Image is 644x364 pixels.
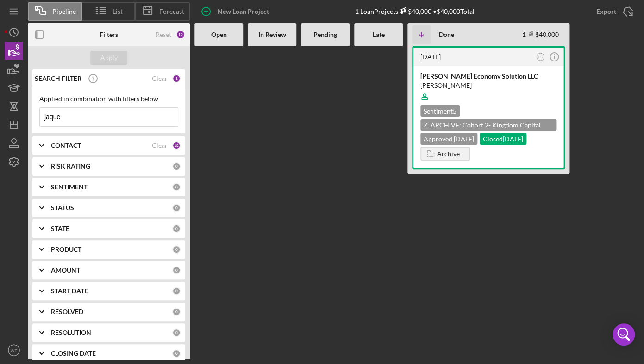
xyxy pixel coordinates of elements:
[194,2,278,21] button: New Loan Project
[172,183,181,191] div: 0
[156,31,171,38] div: Reset
[211,31,227,38] b: Open
[172,349,181,358] div: 0
[420,81,556,90] div: [PERSON_NAME]
[587,2,639,21] button: Export
[100,51,118,65] div: Apply
[52,8,76,15] span: Pipeline
[420,53,441,61] time: 2023-11-17 20:55
[90,51,127,65] button: Apply
[51,142,81,149] b: CONTACT
[51,308,83,315] b: RESOLVED
[51,329,91,336] b: RESOLUTION
[51,183,88,191] b: SENTIMENT
[5,341,23,359] button: WF
[172,74,181,83] div: 1
[113,8,123,15] span: List
[420,105,460,117] div: Sentiment 5
[172,308,181,316] div: 0
[100,31,118,38] b: Filters
[51,287,88,295] b: START DATE
[538,55,543,58] text: RS
[51,163,90,170] b: RISK RATING
[398,7,431,15] div: $40,000
[412,46,565,169] a: [DATE]RS[PERSON_NAME] Economy Solution LLC[PERSON_NAME]Sentiment5Z_ARCHIVE: Cohort 2- Kingdom Cap...
[437,147,460,161] div: Archive
[172,162,181,170] div: 0
[172,245,181,254] div: 0
[172,204,181,212] div: 0
[420,133,477,145] div: Approved [DATE]
[172,266,181,274] div: 0
[51,225,69,232] b: STATE
[172,141,181,150] div: 18
[355,7,475,15] div: 1 Loan Projects • $40,000 Total
[11,348,18,353] text: WF
[152,75,168,82] div: Clear
[176,30,185,39] div: 19
[51,350,96,357] b: CLOSING DATE
[522,30,559,38] div: 1 $40,000
[534,51,547,63] button: RS
[258,31,286,38] b: In Review
[172,287,181,295] div: 0
[35,75,81,82] b: SEARCH FILTER
[420,147,470,161] button: Archive
[420,119,556,131] div: Z_ARCHIVE: Cohort 2- Kingdom Capital Network $40,000
[51,267,80,274] b: AMOUNT
[159,8,184,15] span: Forecast
[373,31,385,38] b: Late
[51,204,74,212] b: STATUS
[420,72,556,81] div: [PERSON_NAME] Economy Solution LLC
[172,328,181,337] div: 0
[172,224,181,233] div: 0
[613,323,635,346] div: Open Intercom Messenger
[218,2,269,21] div: New Loan Project
[439,31,454,38] b: Done
[313,31,337,38] b: Pending
[480,133,526,145] div: Closed [DATE]
[39,95,178,103] div: Applied in combination with filters below
[152,142,168,149] div: Clear
[596,2,616,21] div: Export
[51,246,81,253] b: PRODUCT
